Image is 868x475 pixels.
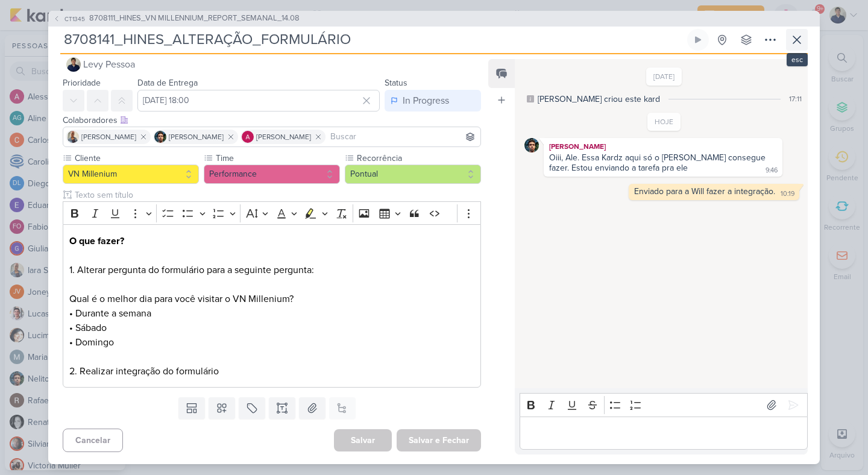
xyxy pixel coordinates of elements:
span: 2. Realizar integração do formulário [69,365,219,377]
span: [PERSON_NAME] [81,131,136,142]
span: [PERSON_NAME] [169,131,224,142]
strong: O que fazer? [69,235,124,247]
span: 1. Alterar pergunta do formulário para a seguinte pergunta: [69,264,314,276]
label: Data de Entrega [137,78,198,88]
div: Editor toolbar [520,393,808,417]
div: Editor editing area: main [520,417,808,450]
span: Qual é o melhor dia para você visitar o VN Millenium? [69,293,294,305]
div: Colaboradores [63,114,481,127]
span: Levy Pessoa [83,57,135,72]
label: Prioridade [63,78,101,88]
img: Nelito Junior [524,138,539,153]
label: Recorrência [356,152,481,165]
input: Buscar [328,130,478,144]
label: Time [215,152,340,165]
div: [PERSON_NAME] [546,140,780,153]
button: Performance [204,165,340,184]
div: Ligar relógio [693,35,703,45]
div: Enviado para a Will fazer a integração. [634,186,775,197]
span: • Durante a semana [69,307,151,319]
div: Editor toolbar [63,201,481,225]
input: Select a date [137,90,380,112]
span: [PERSON_NAME] [256,131,311,142]
div: esc [787,53,808,66]
div: Oiii, Ale. Essa Kardz aqui só o [PERSON_NAME] consegue fazer. Estou enviando a tarefa pra ele [549,153,768,173]
div: Editor editing area: main [63,224,481,388]
button: Levy Pessoa [63,54,481,75]
input: Texto sem título [72,189,481,201]
button: Cancelar [63,429,123,452]
div: [PERSON_NAME] criou este kard [538,93,660,105]
img: Alessandra Gomes [242,131,254,143]
label: Status [385,78,407,88]
button: VN Millenium [63,165,199,184]
span: • Domingo [69,336,114,348]
img: Levy Pessoa [66,57,81,72]
label: Cliente [74,152,199,165]
img: Nelito Junior [154,131,166,143]
button: Pontual [345,165,481,184]
span: • Sábado [69,322,107,334]
input: Kard Sem Título [60,29,685,51]
div: 10:19 [781,189,794,199]
div: In Progress [403,93,449,108]
img: Iara Santos [67,131,79,143]
div: 9:46 [766,166,778,175]
div: 17:11 [789,93,802,104]
button: In Progress [385,90,481,112]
